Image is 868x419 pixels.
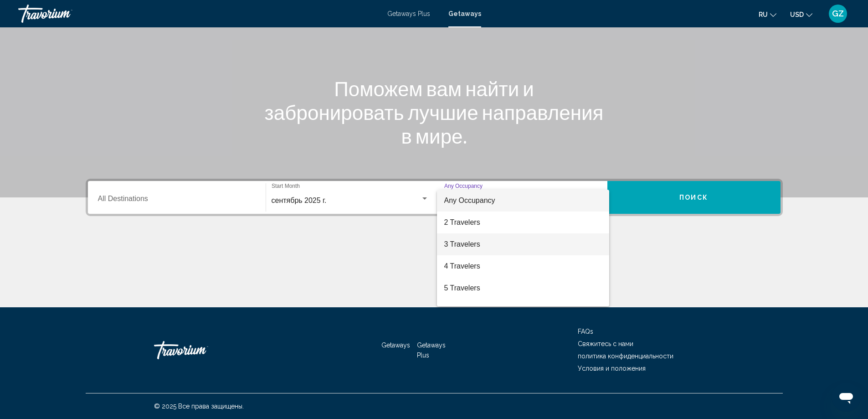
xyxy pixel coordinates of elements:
[444,277,602,299] span: 5 Travelers
[444,197,495,204] span: Any Occupancy
[832,383,861,412] iframe: Кнопка запуска окна обмена сообщениями
[444,255,602,277] span: 4 Travelers
[444,212,602,233] span: 2 Travelers
[444,299,602,321] span: 6 Travelers
[444,233,602,255] span: 3 Travelers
